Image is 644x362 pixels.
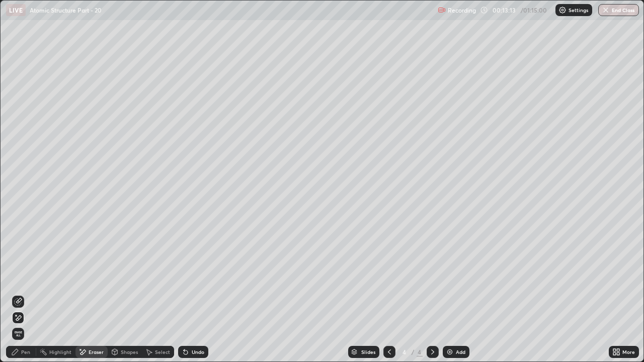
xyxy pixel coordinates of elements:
div: 4 [417,347,423,356]
img: recording.375f2c34.svg [438,6,446,14]
div: Pen [21,349,30,354]
img: end-class-cross [602,6,610,14]
span: Erase all [13,331,24,337]
p: Settings [569,8,588,13]
p: Atomic Structure Part - 20 [30,6,102,14]
div: Highlight [49,349,71,354]
div: Shapes [121,349,138,354]
div: / [412,349,415,355]
div: Eraser [89,349,104,354]
div: Select [155,349,170,354]
div: Undo [192,349,204,354]
div: 4 [399,349,410,355]
img: add-slide-button [446,348,454,356]
div: Add [456,349,465,354]
div: Slides [361,349,375,354]
p: Recording [448,7,476,14]
img: class-settings-icons [558,6,567,14]
button: End Class [598,4,639,16]
p: LIVE [9,6,23,14]
div: More [622,349,635,354]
